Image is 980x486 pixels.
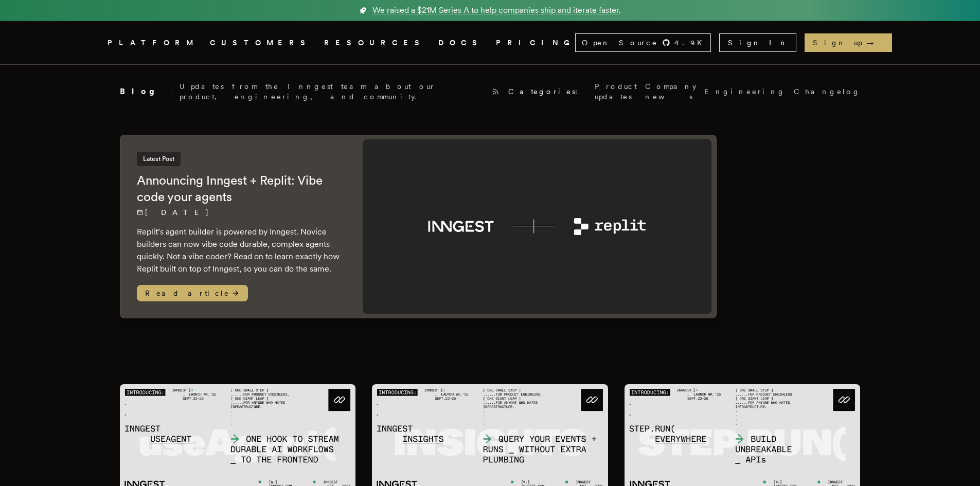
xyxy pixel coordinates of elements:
[645,81,696,102] a: Company news
[137,226,342,275] p: Replit’s agent builder is powered by Inngest. Novice builders can now vibe code durable, complex ...
[137,285,248,301] span: Read article
[120,85,171,98] h2: Blog
[137,152,181,166] span: Latest Post
[108,37,198,49] button: PLATFORM
[719,33,796,52] a: Sign In
[324,37,426,49] button: RESOURCES
[704,86,786,97] a: Engineering
[137,172,342,205] h2: Announcing Inngest + Replit: Vibe code your agents
[674,38,708,48] span: 4.9 K
[210,37,312,49] a: CUSTOMERS
[438,37,484,49] a: DOCS
[595,81,637,102] a: Product updates
[508,86,586,97] span: Categories:
[582,38,658,48] span: Open Source
[79,21,902,64] nav: Global
[866,38,884,48] span: →
[496,37,575,49] a: PRICING
[805,33,892,52] a: Sign up
[363,139,712,314] img: Featured image for Announcing Inngest + Replit: Vibe code your agents blog post
[180,81,484,102] p: Updates from the Inngest team about our product, engineering, and community.
[120,135,717,318] a: Latest PostAnnouncing Inngest + Replit: Vibe code your agents[DATE] Replit’s agent builder is pow...
[794,86,861,97] a: Changelog
[372,4,621,16] span: We raised a $21M Series A to help companies ship and iterate faster.
[137,207,342,218] p: [DATE]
